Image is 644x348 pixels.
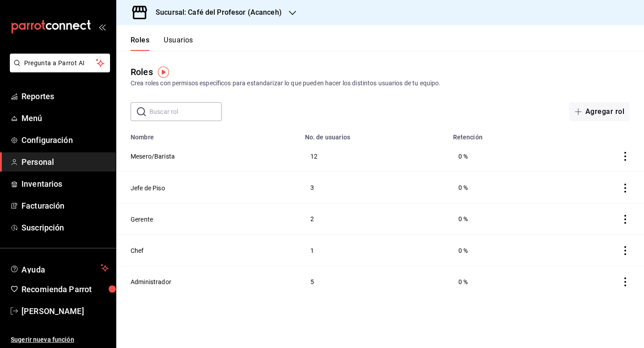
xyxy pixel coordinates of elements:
span: Configuración [21,134,109,146]
span: Suscripción [21,222,109,234]
span: Recomienda Parrot [21,283,109,295]
span: Inventarios [21,178,109,190]
button: Gerente [131,215,153,224]
th: No. de usuarios [300,128,448,141]
td: 3 [300,172,448,203]
button: actions [621,152,630,161]
button: Agregar rol [569,102,630,121]
button: actions [621,184,630,193]
span: Facturación [21,200,109,212]
button: Administrador [131,277,171,286]
button: Mesero/Barista [131,152,175,161]
button: Jefe de Piso [131,184,165,193]
div: Crea roles con permisos específicos para estandarizar lo que pueden hacer los distintos usuarios ... [131,79,630,88]
span: [PERSON_NAME] [21,305,109,317]
td: 0 % [448,141,555,172]
td: 1 [300,235,448,266]
button: Pregunta a Parrot AI [10,54,110,72]
th: Nombre [116,128,300,141]
button: Roles [131,36,149,51]
img: Tooltip marker [158,67,169,78]
h3: Sucursal: Café del Profesor (Acanceh) [148,7,282,18]
button: Chef [131,246,144,255]
td: 0 % [448,172,555,203]
span: Pregunta a Parrot AI [24,59,96,68]
div: Roles [131,65,153,79]
button: open_drawer_menu [98,23,106,30]
button: actions [621,277,630,286]
button: actions [621,246,630,255]
td: 0 % [448,266,555,298]
button: actions [621,215,630,224]
td: 0 % [448,235,555,266]
span: Sugerir nueva función [11,335,109,344]
span: Menú [21,112,109,124]
span: Personal [21,156,109,168]
td: 0 % [448,203,555,235]
span: Ayuda [21,263,97,273]
td: 5 [300,266,448,298]
input: Buscar rol [149,103,222,121]
td: 12 [300,141,448,172]
div: navigation tabs [131,36,193,51]
td: 2 [300,203,448,235]
a: Pregunta a Parrot AI [6,65,110,74]
span: Reportes [21,90,109,102]
button: Usuarios [164,36,193,51]
th: Retención [448,128,555,141]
